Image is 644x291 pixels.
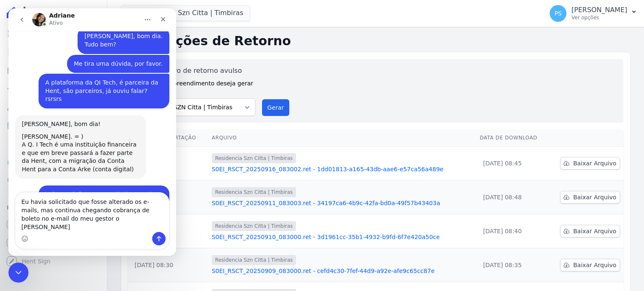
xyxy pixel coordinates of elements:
[3,136,104,152] a: Transferências
[3,154,104,171] a: Crédito
[13,124,131,133] div: [PERSON_NAME]. = )
[476,180,548,214] td: [DATE] 08:48
[7,177,161,204] div: Paula diz…
[3,216,104,233] a: Recebíveis
[573,227,616,235] span: Baixar Arquivo
[41,10,55,19] p: Ativo
[3,117,104,134] a: Minha Carteira
[212,267,473,275] a: S0EI_RSCT_20250909_083000.ret - cefd4c30-7fef-44d9-a92e-afe9c65cc87e
[8,263,29,283] iframe: Intercom live chat
[30,65,161,100] div: A plataforma da QI Tech, é parceira da Hent, são parceiros, já ouviu falar? rsrsrs
[573,261,616,269] span: Baixar Arquivo
[573,159,616,167] span: Baixar Arquivo
[8,8,176,256] iframe: Intercom live chat
[7,65,161,107] div: Paula diz…
[59,46,161,65] div: Me tira uma dúvida, por favor.
[3,80,104,97] a: Lotes
[3,99,104,116] a: Clientes
[30,177,161,203] div: Sabe me informar a partir de quando fará parte da Hent?
[135,76,255,97] label: Para qual empreendimento deseja gerar o arquivo?
[7,46,161,66] div: Paula diz…
[7,107,138,170] div: [PERSON_NAME], bom dia![PERSON_NAME]. = )A Q. I Tech é uma instituição financeira e que em breve ...
[13,132,131,165] div: A Q. I Tech é uma instituição financeira e que em breve passará a fazer parte da Hent, com a migr...
[3,44,104,60] a: Contratos
[476,214,548,248] td: [DATE] 08:40
[144,224,157,237] button: Enviar uma mensagem
[3,62,104,79] a: Parcelas
[212,187,296,197] span: Residencia Szn Citta | Timbiras
[554,10,561,16] span: PS
[476,147,548,180] td: [DATE] 08:45
[37,70,154,95] div: A plataforma da QI Tech, é parceira da Hent, são parceiros, já ouviu falar? rsrsrs
[7,184,161,224] textarea: Envie uma mensagem...
[131,3,147,19] button: Início
[13,112,131,120] div: [PERSON_NAME], bom dia!
[7,203,100,213] div: Plataformas
[37,182,154,198] div: Sabe me informar a partir de quando fará parte da Hent?
[560,259,620,271] a: Baixar Arquivo
[560,191,620,203] a: Baixar Arquivo
[476,248,548,282] td: [DATE] 08:35
[573,193,616,201] span: Baixar Arquivo
[13,227,20,234] button: Selecionador de Emoji
[128,248,208,282] td: [DATE] 08:30
[212,233,473,241] a: S0EI_RSCT_20250910_083000.ret - 3d1961cc-35b1-4932-b9fd-6f7e420a50ce
[543,2,644,25] button: PS [PERSON_NAME] Ver opções
[212,221,296,231] span: Residencia Szn Citta | Timbiras
[571,6,627,14] p: [PERSON_NAME]
[147,3,162,18] div: Fechar
[76,24,154,40] div: [PERSON_NAME], bom dia. Tudo bem?
[208,129,476,147] th: Arquivo
[212,153,296,163] span: Residencia Szn Citta | Timbiras
[3,25,104,42] a: Visão Geral
[135,66,255,76] label: Gerar arquivo de retorno avulso
[476,129,548,147] th: Data de Download
[65,52,154,60] div: Me tira uma dúvida, por favor.
[7,107,161,177] div: Adriane diz…
[121,5,250,21] button: Residencia Szn Citta | Timbiras
[212,199,473,207] a: S0EI_RSCT_20250911_083003.ret - 34197ca6-4b9c-42fa-bd0a-49f57b43403a
[69,19,161,45] div: [PERSON_NAME], bom dia.Tudo bem?
[262,99,290,116] button: Gerar
[7,19,161,46] div: Paula diz…
[560,157,620,170] a: Baixar Arquivo
[3,234,104,251] a: Conta Hent
[121,33,631,49] h2: Exportações de Retorno
[560,225,620,237] a: Baixar Arquivo
[571,14,627,21] p: Ver opções
[212,255,296,265] span: Residencia Szn Citta | Timbiras
[3,173,104,189] a: Negativação
[212,165,473,173] a: S0EI_RSCT_20250916_083002.ret - 1dd01813-a165-43db-aae6-e57ca56a489e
